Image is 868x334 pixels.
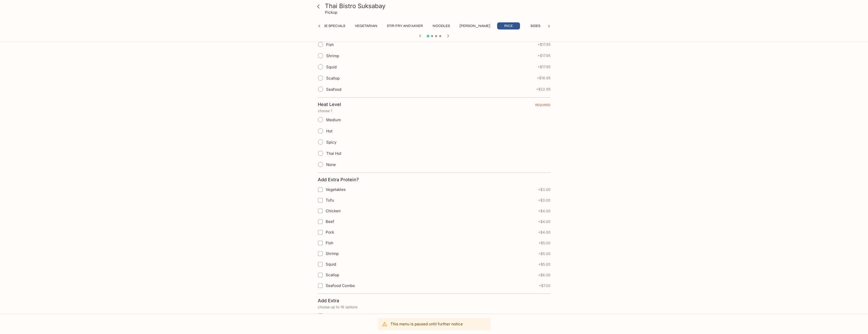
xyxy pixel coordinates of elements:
h4: Heat Level [318,102,341,107]
span: + $5.00 [538,262,550,266]
span: Vegetables [326,187,346,192]
h4: Add Extra [318,298,339,303]
span: Fish [326,240,333,245]
span: + $4.00 [538,209,550,213]
span: + $4.00 [538,220,550,224]
span: + $5.00 [538,241,550,245]
span: Spicy [326,140,336,145]
p: choose up to 16 options [318,305,550,309]
span: REQUIRED [535,103,550,109]
span: + $5.00 [538,252,550,256]
span: + $6.00 [538,273,550,277]
span: + $3.00 [538,188,550,192]
span: Tofu [326,198,334,203]
span: Medium [326,117,341,122]
span: Hot [326,129,333,133]
span: Beef [326,219,334,224]
span: None [326,162,336,167]
span: Seafood Combo [326,283,355,288]
span: Shrimp [326,53,339,58]
span: + $22.95 [536,87,550,91]
span: + $3.00 [538,198,550,202]
span: Thai Hot [326,151,341,156]
button: Vegetarian [352,22,380,29]
span: + $4.00 [538,230,550,234]
span: + $17.95 [538,65,550,69]
span: Seafood [326,87,341,92]
span: Scallop [326,272,339,277]
span: + $7.00 [539,284,550,288]
button: Sides [524,22,547,29]
span: Chicken [326,208,341,213]
span: + $17.95 [538,42,550,47]
span: Fish [326,42,334,47]
span: Squid [326,65,337,69]
span: + $18.95 [537,76,550,80]
span: Squid [326,262,336,267]
span: Pork [326,230,334,235]
button: Rice [497,22,520,29]
h4: Add Extra Protein? [318,177,359,183]
p: choose 1 [318,109,550,113]
span: + $17.95 [538,54,550,58]
button: Noodles [430,22,453,29]
h3: Thai Bistro Suksabay [325,2,552,10]
button: [PERSON_NAME] [457,22,493,29]
p: Pickup [325,10,337,15]
button: Stir Fry and Mixer [384,22,426,29]
span: Basil [326,313,334,318]
span: Scallop [326,76,340,81]
span: Shrimp [326,251,339,256]
p: This menu is paused until further notice [390,322,463,326]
